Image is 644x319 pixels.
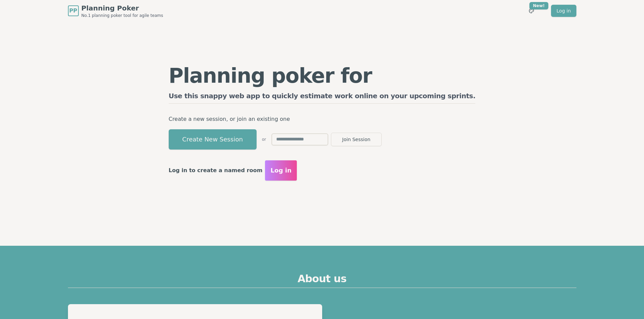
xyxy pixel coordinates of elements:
span: PP [69,7,77,15]
button: New! [525,5,538,17]
p: Log in to create a named room [169,166,263,175]
span: Planning Poker [81,3,163,13]
button: Log in [265,160,297,181]
p: Create a new session, or join an existing one [169,114,476,124]
a: PPPlanning PokerNo.1 planning poker tool for agile teams [68,3,163,18]
span: or [262,137,266,142]
span: No.1 planning poker tool for agile teams [81,13,163,18]
a: Log in [551,5,576,17]
button: Join Session [331,133,382,146]
h2: Use this snappy web app to quickly estimate work online on your upcoming sprints. [169,91,476,104]
span: Log in [270,166,291,175]
button: Create New Session [169,129,257,150]
h1: Planning poker for [169,65,476,86]
h2: About us [68,273,576,288]
div: New! [529,2,549,9]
